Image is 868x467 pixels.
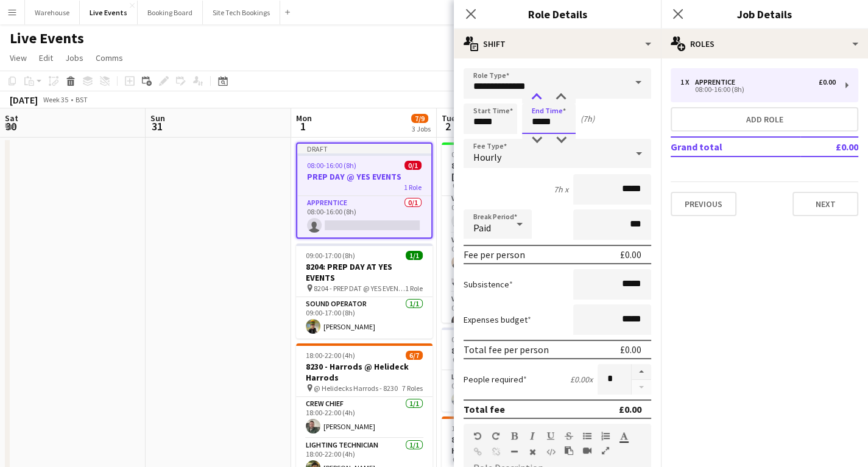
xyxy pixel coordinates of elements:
h1: Live Events [10,29,84,47]
div: 08:00-16:00 (8h) [680,86,836,93]
h3: 8230 - Harrods @ Helideck Harrods [442,434,578,456]
span: 6/7 [406,351,423,360]
div: Total fee [464,403,505,415]
button: Next [792,192,858,216]
button: Text Color [619,431,628,441]
app-job-card: 09:00-14:00 (5h)1/18204 - PREP @ YES EVENTS 8204 - PREP @ YES EVENTS1 RoleLighting Operator1/109:... [442,328,578,412]
button: Undo [473,431,482,441]
span: 09:00-17:00 (8h) [306,251,355,260]
app-card-role: Video Technician Duty1I1/206:30-18:00 (11h30m)[PERSON_NAME] [442,292,578,351]
a: Comms [91,50,128,66]
span: 31 [149,119,165,133]
span: 1/1 [406,251,423,260]
div: £0.00 [619,403,641,415]
div: £0.00 x [570,374,593,385]
span: Tue [442,113,456,124]
div: £0.00 [819,78,836,86]
app-card-role: Apprentice0/108:00-16:00 (8h) [297,196,431,237]
span: 13:00-23:00 (10h) [451,424,504,433]
button: Bold [510,431,518,441]
span: 7/9 [411,114,428,123]
span: 18:00-22:00 (4h) [306,351,355,360]
button: Unordered List [583,431,591,441]
span: Mon [296,113,312,124]
span: 1 [294,119,312,133]
span: @ Helidecks Harrods - 8230 [314,384,398,393]
div: 7h x [554,184,568,195]
button: Ordered List [601,431,610,441]
span: Comms [96,52,123,63]
h3: 8204: PREP DAY AT YES EVENTS [296,261,432,283]
span: Hourly [473,151,501,163]
span: 0/1 [404,161,422,170]
app-job-card: 09:00-17:00 (8h)1/18204: PREP DAY AT YES EVENTS 8204 - PREP DAT @ YES EVENTS1 RoleSound Operator1... [296,244,432,339]
div: 3 Jobs [412,124,431,133]
span: Sun [150,113,165,124]
div: Draft [297,144,431,153]
button: Redo [492,431,500,441]
div: Fee per person [464,248,525,261]
app-card-role: Video Technician2/206:30-18:00 (11h30m)[PERSON_NAME][PERSON_NAME] [442,233,578,292]
a: View [5,50,32,66]
h3: 8230 - Harrods @ Helideck Harrods [296,361,432,383]
h3: 8180 - [GEOGRAPHIC_DATA] @ [GEOGRAPHIC_DATA] [442,160,578,182]
app-job-card: Draft08:00-16:00 (8h)0/1PREP DAY @ YES EVENTS1 RoleApprentice0/108:00-16:00 (8h) [296,142,432,239]
div: (7h) [580,113,595,124]
span: 09:00-14:00 (5h) [451,335,501,344]
button: Warehouse [25,1,80,24]
button: Live Events [80,1,138,24]
a: Edit [34,50,58,66]
button: Previous [671,192,736,216]
div: BST [76,95,88,104]
span: 06:30-18:00 (11h30m) [451,150,518,159]
span: 08:00-16:00 (8h) [307,161,356,170]
h3: Job Details [661,6,868,22]
h3: PREP DAY @ YES EVENTS [297,171,431,182]
button: Strikethrough [565,431,573,441]
span: 1 Role [405,284,423,293]
app-card-role: Video Operator0/106:30-18:00 (11h30m) [442,192,578,233]
button: Underline [546,431,555,441]
h3: 8204 - PREP @ YES EVENTS [442,345,578,356]
span: 8204 - PREP DAT @ YES EVENTS [314,284,405,293]
div: Apprentice [695,78,740,86]
span: 7 Roles [402,384,423,393]
td: £0.00 [800,137,858,156]
button: Booking Board [138,1,203,24]
span: 2 [440,119,456,133]
div: Roles [661,29,868,58]
label: Expenses budget [464,314,531,325]
span: 30 [3,119,18,133]
span: Week 35 [40,95,71,104]
span: Edit [39,52,53,63]
app-card-role: Crew Chief1/118:00-22:00 (4h)[PERSON_NAME] [296,397,432,438]
button: Increase [632,364,651,380]
button: Horizontal Line [510,447,518,457]
span: Paid [473,222,491,234]
button: HTML Code [546,447,555,457]
div: Total fee per person [464,343,549,356]
button: Insert video [583,446,591,455]
button: Site Tech Bookings [203,1,280,24]
button: Paste as plain text [565,446,573,455]
div: £0.00 [620,248,641,261]
button: Add role [671,107,858,132]
div: £0.00 [620,343,641,356]
label: People required [464,374,527,385]
button: Clear Formatting [528,447,537,457]
app-job-card: 06:30-18:00 (11h30m)21/238180 - [GEOGRAPHIC_DATA] @ [GEOGRAPHIC_DATA] @ [GEOGRAPHIC_DATA] - 81801... [442,142,578,323]
label: Subsistence [464,279,513,290]
a: Jobs [60,50,88,66]
app-card-role: Sound Operator1/109:00-17:00 (8h)[PERSON_NAME] [296,297,432,339]
span: 1 Role [404,183,422,192]
app-card-role: Lighting Operator1/109:00-14:00 (5h)![PERSON_NAME] [442,370,578,412]
span: View [10,52,27,63]
button: Fullscreen [601,446,610,455]
div: 1 x [680,78,695,86]
span: Jobs [65,52,83,63]
h3: Role Details [454,6,661,22]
